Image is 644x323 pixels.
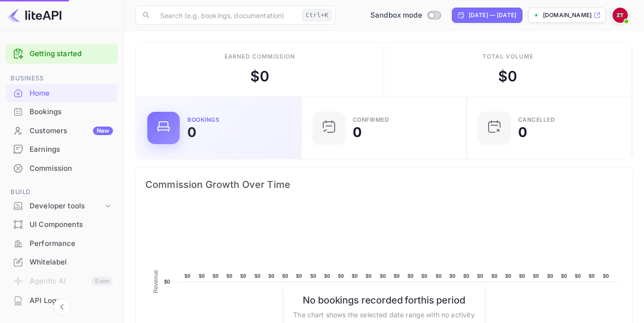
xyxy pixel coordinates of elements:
text: $0 [394,273,400,279]
a: Performance [6,235,118,252]
div: Home [6,84,118,103]
a: Commission [6,159,118,177]
div: Switch to Production mode [367,10,444,21]
div: Total volume [482,52,533,61]
div: Commission [6,159,118,178]
div: 0 [353,126,362,139]
text: $0 [199,273,205,279]
div: Home [30,88,113,99]
text: $0 [366,273,372,279]
div: New [93,127,113,135]
a: API Logs [6,292,118,309]
a: CustomersNew [6,122,118,139]
text: $0 [450,273,456,279]
text: $0 [603,273,609,279]
div: Performance [30,238,113,249]
div: Getting started [6,44,118,64]
text: $0 [533,273,539,279]
text: $0 [240,273,246,279]
span: Commission Growth Over Time [145,177,623,192]
text: $0 [436,273,442,279]
text: $0 [324,273,330,279]
h6: No bookings recorded for this period [293,294,474,305]
div: UI Components [30,219,113,230]
div: Earnings [30,144,113,155]
div: $ 0 [498,66,517,87]
text: $0 [547,273,553,279]
div: Click to change the date range period [452,8,522,23]
text: $0 [184,273,191,279]
div: Bookings [187,117,219,123]
text: $0 [477,273,483,279]
div: Customers [30,126,113,137]
div: 0 [187,126,196,139]
div: CANCELLED [518,117,555,123]
a: Bookings [6,103,118,120]
div: API Logs [30,295,113,306]
span: Sandbox mode [370,10,422,21]
div: Performance [6,235,118,253]
text: $0 [255,273,261,279]
div: Commission [30,163,113,174]
div: Earnings [6,140,118,159]
text: $0 [561,273,567,279]
div: Earned commission [225,52,295,61]
div: UI Components [6,215,118,234]
a: UI Components [6,215,118,233]
a: Getting started [30,49,113,59]
div: [DATE] — [DATE] [469,11,516,20]
div: 0 [518,126,527,139]
img: LiteAPI logo [8,8,61,23]
text: $0 [310,273,317,279]
span: Business [6,73,118,84]
text: $0 [296,273,302,279]
div: Ctrl+K [302,9,332,21]
text: $0 [491,273,498,279]
text: $0 [164,279,170,284]
text: $0 [589,273,595,279]
a: Earnings [6,140,118,158]
span: Build [6,187,118,197]
img: Zafer Tepe [613,8,628,23]
text: $0 [575,273,581,279]
text: $0 [519,273,525,279]
text: $0 [421,273,428,279]
text: $0 [282,273,288,279]
div: Bookings [30,107,113,117]
div: $ 0 [250,66,269,87]
text: $0 [352,273,358,279]
text: $0 [505,273,511,279]
text: $0 [380,273,386,279]
p: [DOMAIN_NAME] [543,11,592,20]
text: $0 [268,273,275,279]
div: Developer tools [6,198,118,215]
div: Bookings [6,103,118,121]
text: Revenue [153,270,159,293]
p: The chart shows the selected date range with no activity [293,309,474,319]
input: Search (e.g. bookings, documentation) [154,6,298,25]
button: Collapse navigation [53,298,71,315]
text: $0 [338,273,344,279]
text: $0 [463,273,470,279]
div: CustomersNew [6,122,118,140]
a: Whitelabel [6,253,118,271]
div: Developer tools [30,201,103,212]
text: $0 [408,273,414,279]
div: Whitelabel [30,257,113,268]
a: Home [6,84,118,102]
text: $0 [213,273,219,279]
div: Confirmed [353,117,389,123]
text: $0 [226,273,233,279]
div: Whitelabel [6,253,118,272]
div: API Logs [6,292,118,310]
